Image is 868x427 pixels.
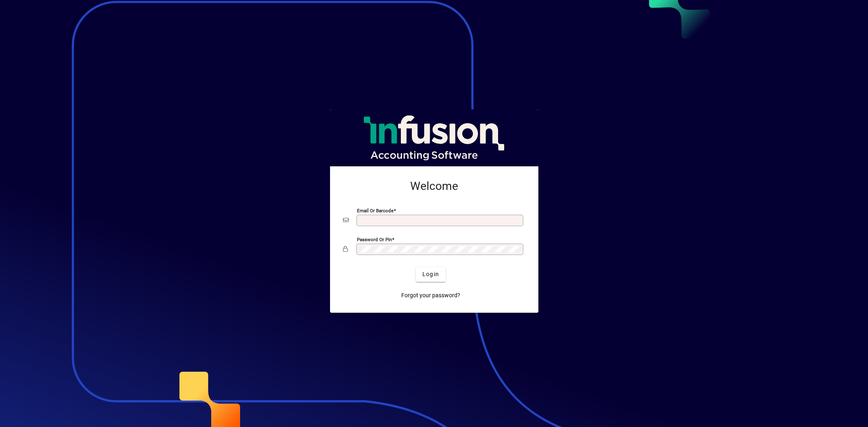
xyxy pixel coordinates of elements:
[416,267,446,282] button: Login
[357,207,394,213] mat-label: Email or Barcode
[422,270,439,279] span: Login
[357,236,392,242] mat-label: Password or Pin
[401,291,460,300] span: Forgot your password?
[343,179,525,193] h2: Welcome
[398,288,464,303] a: Forgot your password?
